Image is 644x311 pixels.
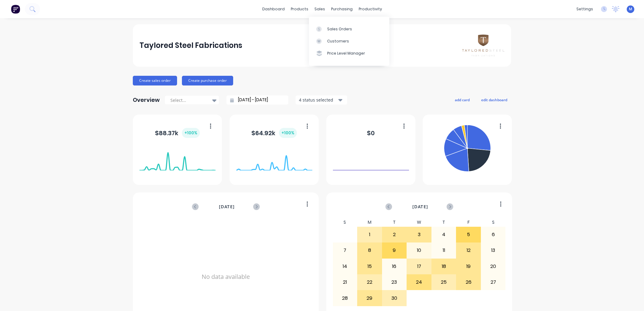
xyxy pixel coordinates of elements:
div: S [333,218,357,227]
div: 13 [481,243,505,258]
div: 2 [382,227,407,242]
span: [DATE] [412,203,428,210]
div: products [288,5,311,14]
div: 21 [333,275,357,290]
div: 3 [407,227,431,242]
div: 18 [432,259,456,274]
div: purchasing [328,5,356,14]
div: 16 [382,259,407,274]
a: dashboard [259,5,288,14]
div: Taylored Steel Fabrications [139,39,242,52]
div: T [382,218,407,227]
div: S [481,218,506,227]
div: + 100 % [279,128,297,138]
div: 24 [407,275,431,290]
div: 19 [456,259,481,274]
div: 30 [382,290,407,306]
div: settings [573,5,596,14]
div: 29 [357,290,382,306]
div: 27 [481,275,505,290]
a: Price Level Manager [309,47,389,59]
div: 6 [481,227,505,242]
div: Sales Orders [327,26,352,32]
img: Taylored Steel Fabrications [462,35,505,56]
div: 4 status selected [299,97,337,103]
div: $ 0 [367,129,375,138]
div: $ 88.37k [155,128,200,138]
div: 1 [357,227,382,242]
img: Factory [11,5,20,14]
div: 17 [407,259,431,274]
div: 8 [357,243,382,258]
div: 14 [333,259,357,274]
span: M [629,6,632,12]
div: 25 [432,275,456,290]
button: add card [451,96,474,104]
div: 26 [456,275,481,290]
div: 9 [382,243,407,258]
div: M [357,218,382,227]
button: edit dashboard [477,96,511,104]
div: 15 [357,259,382,274]
div: 22 [357,275,382,290]
div: 5 [456,227,481,242]
div: $ 64.92k [251,128,297,138]
div: Overview [133,94,160,106]
button: Create sales order [133,76,177,85]
button: Create purchase order [182,76,233,85]
button: 4 status selected [296,95,347,105]
div: T [431,218,456,227]
div: F [456,218,481,227]
div: productivity [356,5,385,14]
div: W [407,218,431,227]
div: Customers [327,38,349,44]
div: 10 [407,243,431,258]
div: 12 [456,243,481,258]
div: 11 [432,243,456,258]
span: [DATE] [219,203,235,210]
div: 28 [333,290,357,306]
div: + 100 % [182,128,200,138]
div: 7 [333,243,357,258]
a: Sales Orders [309,23,389,35]
div: Price Level Manager [327,51,365,56]
div: 23 [382,275,407,290]
a: Customers [309,35,389,47]
div: sales [311,5,328,14]
div: 4 [432,227,456,242]
div: 20 [481,259,505,274]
